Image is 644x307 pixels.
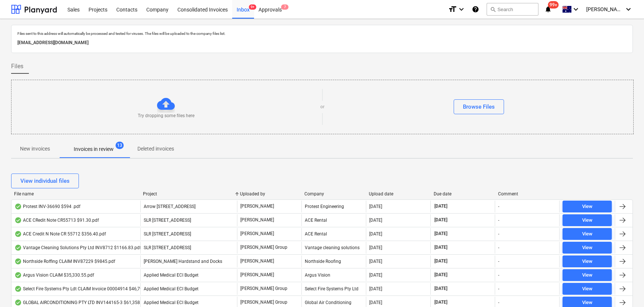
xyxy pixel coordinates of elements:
[434,244,448,251] span: [DATE]
[463,102,495,112] div: Browse Files
[563,242,612,254] button: View
[369,191,427,197] div: Upload date
[563,283,612,295] button: View
[14,204,22,209] div: OCR finished
[498,300,499,305] div: -
[301,228,366,240] div: ACE Rental
[369,259,382,264] div: [DATE]
[14,286,22,292] div: OCR finished
[301,214,366,226] div: ACE Rental
[369,286,382,291] div: [DATE]
[582,257,593,266] div: View
[144,273,198,278] span: Applied Medical ECI Budget
[17,39,627,47] p: [EMAIL_ADDRESS][DOMAIN_NAME]
[240,285,287,292] p: [PERSON_NAME] Group
[454,99,504,114] button: Browse Files
[434,203,448,209] span: [DATE]
[14,245,141,251] div: Vantage Cleaning Solutions Pty Ltd INV8712 $1166.83.pdf
[240,191,298,197] div: Uploaded by
[301,269,366,281] div: Argus Vision
[548,1,559,9] span: 99+
[116,142,124,149] span: 13
[487,3,538,16] button: Search
[472,5,479,14] i: Knowledge base
[498,204,499,209] div: -
[434,191,492,197] div: Due date
[498,218,499,223] div: -
[434,272,448,278] span: [DATE]
[582,285,593,293] div: View
[14,272,94,278] div: Argus Vision CLAIM $35,330.55.pdf
[544,5,552,14] i: notifications
[498,231,499,237] div: -
[240,231,274,237] p: [PERSON_NAME]
[563,228,612,240] button: View
[240,258,274,264] p: [PERSON_NAME]
[490,6,496,12] span: search
[582,230,593,238] div: View
[138,113,194,119] p: Try dropping some files here
[249,4,256,10] span: 9+
[582,202,593,211] div: View
[434,231,448,237] span: [DATE]
[14,217,22,223] div: OCR finished
[14,231,106,237] div: ACE Credit N Note CR 55712 $356.40.pdf
[20,145,50,153] p: New invoices
[582,271,593,280] div: View
[498,191,557,197] div: Comment
[137,145,174,153] p: Deleted invoices
[448,5,457,14] i: format_size
[582,216,593,225] div: View
[14,245,22,251] div: OCR finished
[498,273,499,278] div: -
[498,245,499,250] div: -
[498,259,499,264] div: -
[14,258,22,264] div: OCR finished
[434,299,448,306] span: [DATE]
[74,145,114,153] p: Invoices in review
[434,258,448,264] span: [DATE]
[304,191,363,197] div: Company
[14,258,115,264] div: Northside Roffing CLAIM INV87229 $9845.pdf
[563,269,612,281] button: View
[369,245,382,250] div: [DATE]
[369,218,382,223] div: [DATE]
[240,217,274,223] p: [PERSON_NAME]
[369,273,382,278] div: [DATE]
[11,80,634,134] div: Try dropping some files hereorBrowse Files
[144,231,191,237] span: SLR 2 Millaroo Drive
[240,272,274,278] p: [PERSON_NAME]
[240,244,287,251] p: [PERSON_NAME] Group
[582,244,593,252] div: View
[369,204,382,209] div: [DATE]
[144,259,222,264] span: Carole Park Hardstand and Docks
[301,283,366,295] div: Select Fire Systems Pty Ltd
[434,285,448,292] span: [DATE]
[143,191,234,197] div: Project
[14,286,159,292] div: Select Fire Systems Pty Ldt CLAIM Invoice 00004914 $46,794.00.pdf
[144,300,198,305] span: Applied Medical ECI Budget
[281,4,288,10] span: 7
[369,231,382,237] div: [DATE]
[144,218,191,223] span: SLR 2 Millaroo Drive
[17,31,627,36] p: Files sent to this address will automatically be processed and tested for viruses. The files will...
[20,176,70,186] div: View individual files
[144,245,191,250] span: SLR 2 Millaroo Drive
[563,255,612,267] button: View
[14,231,22,237] div: OCR finished
[14,300,154,306] div: GLOBAL AIRCONDITIONING PTY LTD INV144165-3 $61,358.00.pdf
[11,174,79,188] button: View individual files
[14,217,99,223] div: ACE CRedit Note CR55713 $91.30.pdf
[301,242,366,254] div: Vantage cleaning solutions
[240,299,287,306] p: [PERSON_NAME] Group
[498,286,499,291] div: -
[624,5,633,14] i: keyboard_arrow_down
[563,214,612,226] button: View
[14,300,22,306] div: OCR finished
[301,255,366,267] div: Northside Roofing
[144,286,198,291] span: Applied Medical ECI Budget
[11,62,23,71] span: Files
[582,298,593,307] div: View
[14,191,137,197] div: File name
[571,5,580,14] i: keyboard_arrow_down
